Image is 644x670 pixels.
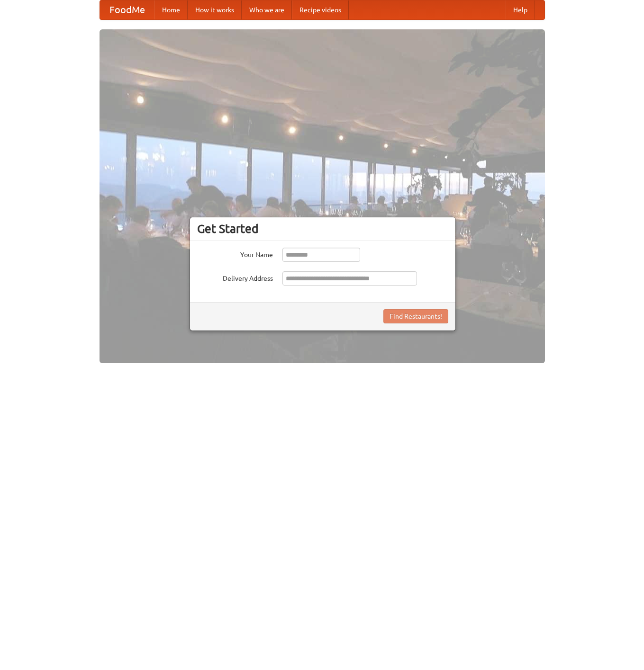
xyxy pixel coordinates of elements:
[197,222,448,236] h3: Get Started
[197,248,273,259] label: Your Name
[100,0,154,19] a: FoodMe
[292,0,349,19] a: Recipe videos
[242,0,292,19] a: Who we are
[154,0,188,19] a: Home
[197,271,273,283] label: Delivery Address
[506,0,535,19] a: Help
[383,309,448,323] button: Find Restaurants!
[188,0,242,19] a: How it works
